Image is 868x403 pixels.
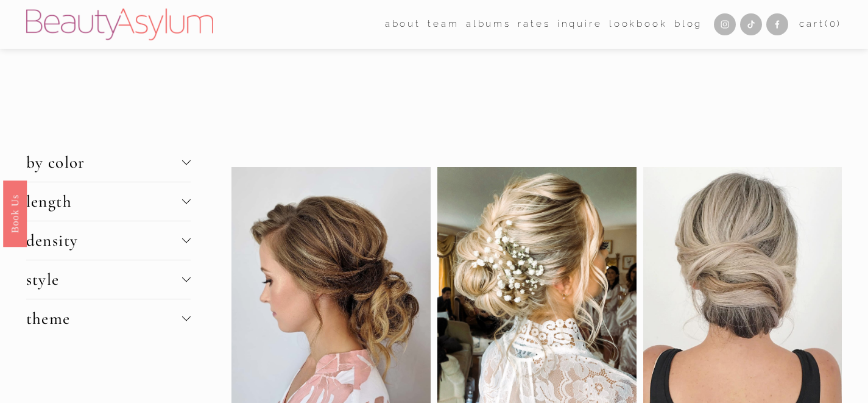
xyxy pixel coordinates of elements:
span: about [385,16,421,33]
span: length [26,191,182,212]
button: theme [26,299,191,338]
a: Inquire [557,15,602,34]
span: by color [26,152,182,173]
a: 0 items in cart [799,16,842,33]
button: density [26,221,191,260]
a: folder dropdown [428,15,459,34]
span: team [428,16,459,33]
a: Blog [674,15,702,34]
img: Beauty Asylum | Bridal Hair &amp; Makeup Charlotte &amp; Atlanta [26,9,213,40]
a: Rates [518,15,550,34]
button: length [26,182,191,221]
a: folder dropdown [385,15,421,34]
a: Book Us [3,180,27,246]
a: Instagram [714,13,736,35]
span: theme [26,308,182,329]
span: density [26,230,182,251]
a: Facebook [766,13,788,35]
button: style [26,260,191,299]
a: TikTok [740,13,762,35]
span: style [26,269,182,290]
span: ( ) [825,18,842,29]
span: 0 [830,18,838,29]
button: by color [26,143,191,182]
a: Lookbook [609,15,668,34]
a: albums [466,15,511,34]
